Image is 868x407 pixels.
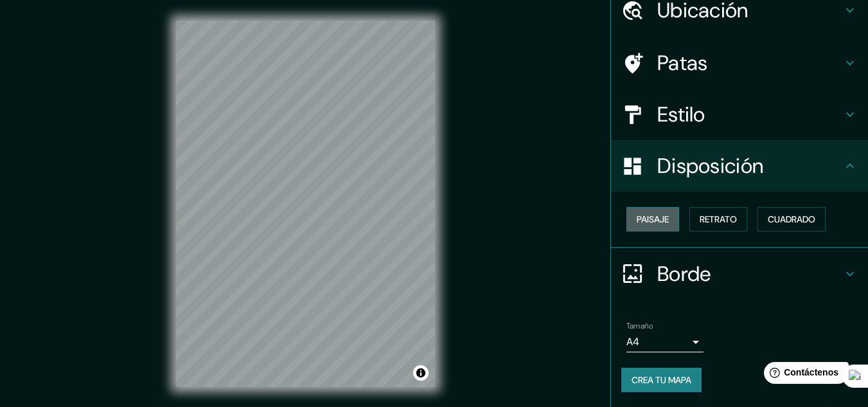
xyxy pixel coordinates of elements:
font: Cuadrado [768,213,815,225]
font: Paisaje [637,213,669,225]
div: Borde [611,248,868,300]
button: Cuadrado [757,207,826,231]
font: Estilo [657,101,705,128]
div: Disposición [611,140,868,192]
font: Tamaño [626,321,653,331]
font: Retrato [700,213,737,225]
font: Borde [657,260,711,287]
div: A4 [626,332,704,352]
font: Patas [657,50,708,77]
font: A4 [626,335,639,348]
iframe: Lanzador de widgets de ayuda [754,357,854,393]
button: Activar o desactivar atribución [413,365,429,381]
font: Disposición [657,152,763,179]
div: Patas [611,37,868,89]
button: Paisaje [626,207,679,231]
button: Retrato [689,207,747,231]
div: Estilo [611,89,868,140]
button: Crea tu mapa [621,368,702,392]
canvas: Mapa [176,21,435,387]
font: Crea tu mapa [632,374,691,386]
